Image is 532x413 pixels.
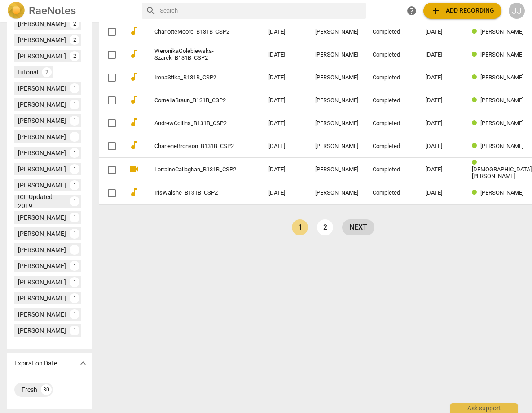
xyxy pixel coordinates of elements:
[18,278,66,287] div: [PERSON_NAME]
[78,358,88,369] span: expand_more
[18,310,66,319] div: [PERSON_NAME]
[70,213,79,222] div: 1
[128,48,139,59] span: audiotrack
[160,4,362,18] input: Search
[128,94,139,105] span: audiotrack
[406,5,417,16] span: help
[70,196,79,206] div: 1
[154,29,236,35] a: CharlotteMoore_B131B_CSP2
[128,71,139,82] span: audiotrack
[261,112,308,135] td: [DATE]
[423,3,501,19] button: Upload
[70,132,79,142] div: 1
[261,21,308,43] td: [DATE]
[472,166,532,179] span: [DEMOGRAPHIC_DATA][PERSON_NAME]
[70,19,79,29] div: 2
[472,97,480,104] span: Review status: completed
[70,164,79,174] div: 1
[7,2,25,20] img: Logo
[480,51,523,58] span: [PERSON_NAME]
[342,219,374,235] a: next
[18,148,66,157] div: [PERSON_NAME]
[426,74,457,81] div: [DATE]
[154,143,236,150] a: CharleneBronson_B131B_CSP2
[426,52,457,58] div: [DATE]
[18,192,66,210] div: ICF Updated 2019
[480,28,523,35] span: [PERSON_NAME]
[373,120,411,127] div: Completed
[472,189,480,196] span: Review status: completed
[154,48,236,61] a: WeronikaGolebiewska-Szarek_B131B_CSP2
[154,97,236,104] a: CorneliaBraun_B131B_CSP2
[70,245,79,255] div: 1
[509,3,525,19] div: JJ
[128,164,139,174] span: videocam
[70,100,79,109] div: 1
[431,5,441,16] span: add
[315,52,358,58] div: [PERSON_NAME]
[472,74,480,81] span: Review status: completed
[18,35,66,44] div: [PERSON_NAME]
[70,83,79,93] div: 1
[42,67,52,77] div: 2
[426,29,457,35] div: [DATE]
[18,100,66,109] div: [PERSON_NAME]
[472,51,480,58] span: Review status: completed
[261,135,308,158] td: [DATE]
[315,74,358,81] div: [PERSON_NAME]
[14,359,57,368] p: Expiration Date
[426,143,457,150] div: [DATE]
[404,3,420,19] a: Help
[373,97,411,104] div: Completed
[426,166,457,173] div: [DATE]
[480,143,523,149] span: [PERSON_NAME]
[315,143,358,150] div: [PERSON_NAME]
[70,326,79,335] div: 1
[145,5,156,16] span: search
[261,66,308,89] td: [DATE]
[18,116,66,125] div: [PERSON_NAME]
[261,158,308,182] td: [DATE]
[41,384,52,395] div: 30
[154,190,236,196] a: IrisWalshe_B131B_CSP2
[18,68,38,77] div: tutorial
[450,403,518,413] div: Ask support
[154,120,236,127] a: AndrewCollins_B131B_CSP2
[70,309,79,319] div: 1
[472,143,480,149] span: Review status: completed
[480,97,523,104] span: [PERSON_NAME]
[472,120,480,126] span: Review status: completed
[70,180,79,190] div: 1
[70,293,79,303] div: 1
[317,219,333,235] a: Page 2
[315,166,358,173] div: [PERSON_NAME]
[426,120,457,127] div: [DATE]
[315,97,358,104] div: [PERSON_NAME]
[373,166,411,173] div: Completed
[480,189,523,196] span: [PERSON_NAME]
[70,148,79,158] div: 1
[18,52,66,61] div: [PERSON_NAME]
[261,182,308,204] td: [DATE]
[70,261,79,271] div: 1
[292,219,308,235] a: Page 1 is your current page
[261,43,308,66] td: [DATE]
[18,213,66,222] div: [PERSON_NAME]
[472,159,480,166] span: Review status: completed
[18,165,66,174] div: [PERSON_NAME]
[22,385,37,394] div: Fresh
[18,181,66,190] div: [PERSON_NAME]
[261,89,308,112] td: [DATE]
[431,5,494,16] span: Add recording
[128,187,139,198] span: audiotrack
[373,143,411,150] div: Completed
[373,190,411,196] div: Completed
[18,326,66,335] div: [PERSON_NAME]
[18,19,66,28] div: [PERSON_NAME]
[154,74,236,81] a: IrenaStika_B131B_CSP2
[70,51,79,61] div: 2
[315,120,358,127] div: [PERSON_NAME]
[472,28,480,35] span: Review status: completed
[70,35,79,45] div: 2
[18,84,66,93] div: [PERSON_NAME]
